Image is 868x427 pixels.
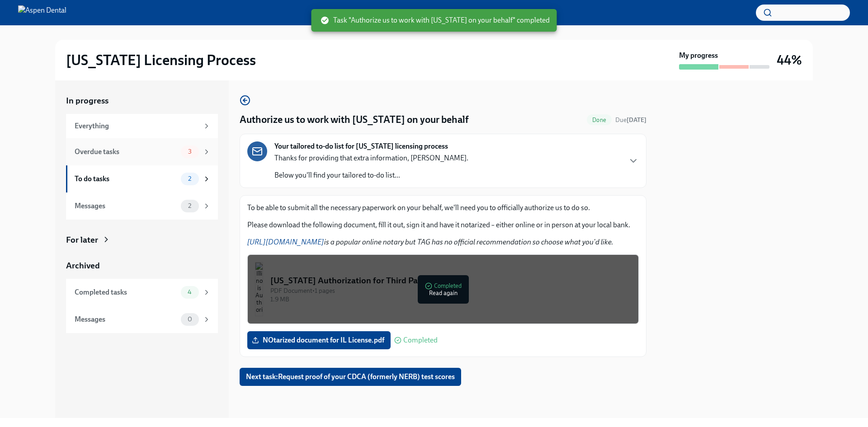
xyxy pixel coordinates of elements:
[75,287,177,297] div: Completed tasks
[183,148,197,155] span: 3
[274,153,468,163] p: Thanks for providing that extra information, [PERSON_NAME].
[321,15,550,25] span: Task "Authorize us to work with [US_STATE] on your behalf" completed
[255,262,263,316] img: Illinois Authorization for Third Party Contact
[66,114,218,138] a: Everything
[240,368,461,386] button: Next task:Request proof of your CDCA (formerly NERB) test scores
[66,279,218,306] a: Completed tasks4
[75,147,177,157] div: Overdue tasks
[75,174,177,184] div: To do tasks
[274,141,448,151] strong: Your tailored to-do list for [US_STATE] licensing process
[66,192,218,220] a: Messages2
[18,5,66,20] img: Aspen Dental
[270,295,631,304] div: 1.9 MB
[183,175,197,182] span: 2
[240,113,469,127] h4: Authorize us to work with [US_STATE] on your behalf
[183,202,197,209] span: 2
[627,116,646,124] strong: [DATE]
[247,331,391,349] label: NOtarized document for IL License.pdf
[66,234,218,246] a: For later
[66,95,218,107] a: In progress
[75,314,177,324] div: Messages
[587,117,612,123] span: Done
[247,238,613,246] em: is a popular online notary but TAG has no official recommendation so choose what you'd like.
[270,286,631,295] div: PDF Document • 1 pages
[75,121,199,131] div: Everything
[66,234,98,246] div: For later
[615,116,646,124] span: September 1st, 2025 09:00
[274,170,468,180] p: Below you'll find your tailored to-do list...
[615,116,646,124] span: Due
[403,337,438,344] span: Completed
[270,275,631,286] div: [US_STATE] Authorization for Third Party Contact
[182,316,198,323] span: 0
[182,289,197,296] span: 4
[75,201,177,211] div: Messages
[247,254,639,324] button: [US_STATE] Authorization for Third Party ContactPDF Document•1 pages1.9 MBCompletedRead again
[247,220,639,230] p: Please download the following document, fill it out, sign it and have it notarized – either onlin...
[66,260,218,272] a: Archived
[247,203,639,213] p: To be able to submit all the necessary paperwork on your behalf, we'll need you to officially aut...
[66,51,256,69] h2: [US_STATE] Licensing Process
[679,51,718,61] strong: My progress
[254,336,384,345] span: NOtarized document for IL License.pdf
[66,165,218,192] a: To do tasks2
[246,372,455,381] span: Next task : Request proof of your CDCA (formerly NERB) test scores
[247,238,324,246] a: [URL][DOMAIN_NAME]
[777,52,802,68] h3: 44%
[66,306,218,333] a: Messages0
[66,138,218,165] a: Overdue tasks3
